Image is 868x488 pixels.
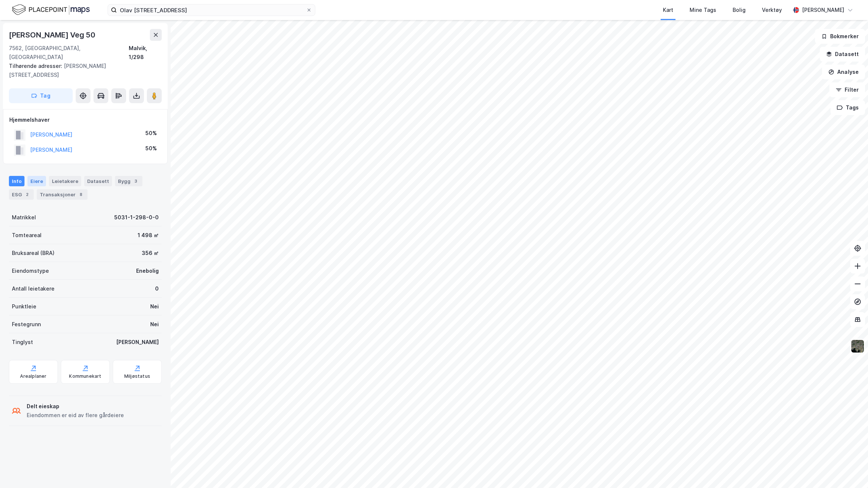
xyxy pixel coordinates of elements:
[12,338,33,347] div: Tinglyst
[12,3,90,16] img: logo.f888ab2527a4732fd821a326f86c7f29.svg
[12,249,55,258] div: Bruksareal (BRA)
[9,63,64,69] span: Tilhørende adresser:
[132,177,139,185] div: 3
[9,62,156,79] div: [PERSON_NAME][STREET_ADDRESS]
[77,191,85,198] div: 8
[12,266,49,275] div: Eiendomstype
[690,6,716,14] div: Mine Tags
[115,176,142,186] div: Bygg
[9,115,161,124] div: Hjemmelshaver
[142,249,159,258] div: 356 ㎡
[663,6,673,14] div: Kart
[114,213,159,222] div: 5031-1-298-0-0
[9,44,129,62] div: 7562, [GEOGRAPHIC_DATA], [GEOGRAPHIC_DATA]
[69,373,101,379] div: Kommunekart
[116,338,159,347] div: [PERSON_NAME]
[9,88,73,103] button: Tag
[9,29,97,41] div: [PERSON_NAME] Veg 50
[831,452,868,488] iframe: Chat Widget
[12,302,36,311] div: Punktleie
[851,339,865,353] img: 9k=
[37,189,88,200] div: Transaksjoner
[9,189,34,200] div: ESG
[124,373,150,379] div: Miljøstatus
[815,29,865,44] button: Bokmerker
[831,100,865,115] button: Tags
[829,82,865,97] button: Filter
[12,320,41,329] div: Festegrunn
[23,191,31,198] div: 2
[27,402,124,411] div: Delt eieskap
[129,44,162,62] div: Malvik, 1/298
[27,176,46,186] div: Eiere
[20,373,46,379] div: Arealplaner
[49,176,81,186] div: Leietakere
[12,284,55,293] div: Antall leietakere
[822,65,865,79] button: Analyse
[9,176,24,186] div: Info
[762,6,782,14] div: Verktøy
[145,144,157,153] div: 50%
[733,6,746,14] div: Bolig
[831,452,868,488] div: Kontrollprogram for chat
[802,6,844,14] div: [PERSON_NAME]
[138,231,159,240] div: 1 498 ㎡
[150,302,159,311] div: Nei
[150,320,159,329] div: Nei
[12,231,42,240] div: Tomteareal
[155,284,159,293] div: 0
[84,176,112,186] div: Datasett
[12,213,36,222] div: Matrikkel
[820,47,865,62] button: Datasett
[145,129,157,138] div: 50%
[136,266,159,275] div: Enebolig
[117,4,306,16] input: Søk på adresse, matrikkel, gårdeiere, leietakere eller personer
[27,411,124,420] div: Eiendommen er eid av flere gårdeiere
